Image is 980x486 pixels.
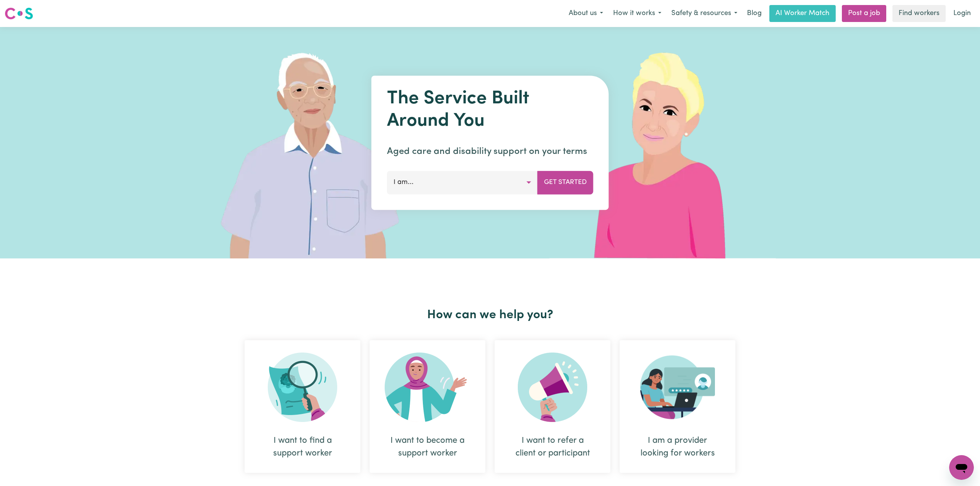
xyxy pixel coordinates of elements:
a: Find workers [892,5,946,22]
a: Careseekers logo [5,5,33,22]
img: Provider [640,353,715,422]
div: I want to refer a client or participant [495,340,610,473]
div: I am a provider looking for workers [638,434,717,460]
div: I want to find a support worker [263,434,342,460]
button: I am... [387,171,538,194]
img: Refer [518,353,587,422]
div: I want to find a support worker [245,340,360,473]
div: I want to become a support worker [370,340,485,473]
p: Aged care and disability support on your terms [387,145,593,159]
h2: How can we help you? [240,308,740,322]
div: I am a provider looking for workers [620,340,735,473]
a: Blog [742,5,766,22]
img: Become Worker [385,353,470,422]
img: Search [268,353,337,422]
button: About us [564,5,608,22]
div: I want to become a support worker [388,434,467,460]
button: Safety & resources [666,5,742,22]
div: I want to refer a client or participant [513,434,592,460]
a: Login [949,5,975,22]
button: Get Started [537,171,593,194]
img: Careseekers logo [5,7,33,20]
button: How it works [608,5,666,22]
a: AI Worker Match [769,5,836,22]
h1: The Service Built Around You [387,88,593,132]
iframe: Button to launch messaging window [949,455,974,480]
a: Post a job [842,5,886,22]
